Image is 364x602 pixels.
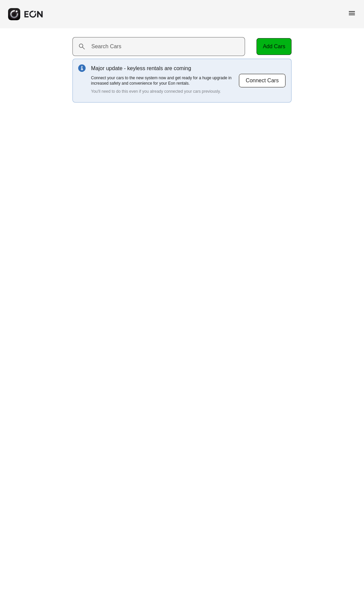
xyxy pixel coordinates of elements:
p: Connect your cars to the new system now and get ready for a huge upgrade in increased safety and ... [91,75,239,86]
span: menu [348,9,356,17]
p: Major update - keyless rentals are coming [91,64,239,73]
p: You'll need to do this even if you already connected your cars previously. [91,89,239,94]
button: Connect Cars [239,74,286,88]
button: Add Cars [256,38,292,55]
label: Search Cars [91,42,121,51]
img: info [78,64,86,72]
